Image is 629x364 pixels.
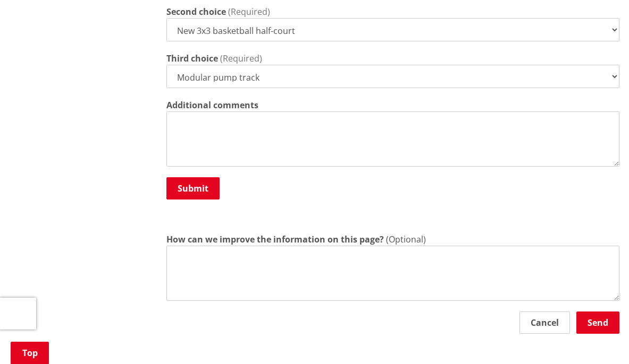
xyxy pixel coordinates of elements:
[166,99,258,111] label: Additional comments
[11,342,49,364] a: Top
[580,319,618,358] iframe: Messenger Launcher
[166,52,218,65] label: Third choice
[519,311,570,334] button: Cancel
[166,233,384,246] label: How can we improve the information on this page?
[576,311,619,334] button: Send
[166,177,220,200] button: Submit
[220,53,262,64] span: (Required)
[166,5,226,18] label: Second choice
[386,233,426,245] span: (Optional)
[228,6,270,18] span: (Required)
